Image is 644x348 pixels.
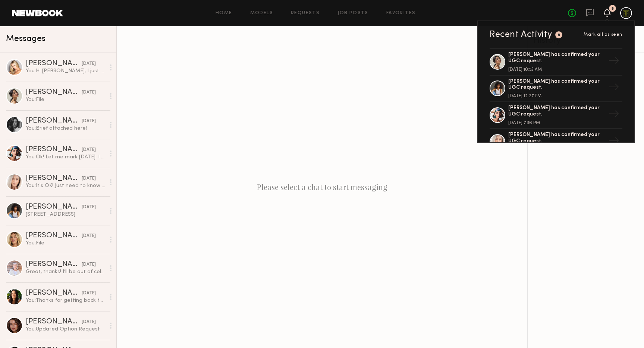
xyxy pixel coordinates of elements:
span: Messages [6,35,45,43]
div: [PERSON_NAME] has confirmed your UGC request. [508,132,605,145]
div: Recent Activity [490,30,552,39]
div: [DATE] [82,290,96,297]
div: 8 [611,7,614,11]
div: [PERSON_NAME] [26,203,82,211]
div: [PERSON_NAME] [26,290,82,297]
a: Job Posts [337,11,368,16]
div: You: Brief attached here! [26,125,105,132]
div: [PERSON_NAME] has confirmed your UGC request. [508,79,605,91]
div: [PERSON_NAME] has confirmed your UGC request. [508,105,605,118]
div: You: It's OK! Just need to know the dates, so I can move some things around on the calendar here [26,182,105,189]
div: → [605,105,622,125]
div: You: File [26,96,105,103]
div: You: Ok! Let me mark [DATE]. I will follow up once I chat with the marketing ads ppl. Probably ha... [26,154,105,161]
a: [PERSON_NAME] has confirmed your UGC request.[DATE] 7:36 PM→ [490,102,622,129]
div: [PERSON_NAME] has confirmed your UGC request. [508,52,605,64]
a: [PERSON_NAME] has confirmed your UGC request.[DATE] 12:27 PM→ [490,76,622,102]
div: You: Hi [PERSON_NAME], I just sent the request through for the Soft Sketch Lip Liner project [26,67,105,75]
div: [PERSON_NAME] [26,60,82,67]
div: [PERSON_NAME] [26,261,82,268]
span: Mark all as seen [584,32,622,37]
div: [DATE] 7:36 PM [508,121,605,125]
div: Great, thanks! I’ll be out of cell service here and there but will check messages whenever I have... [26,268,105,275]
a: Home [216,11,232,16]
div: Please select a chat to start messaging [117,26,527,348]
div: [DATE] [82,60,96,67]
div: [PERSON_NAME] [26,175,82,182]
a: Requests [291,11,320,16]
div: [DATE] [82,146,96,154]
div: [PERSON_NAME] [26,318,82,326]
a: Favorites [386,11,416,16]
div: [DATE] 10:53 AM [508,67,605,72]
div: [DATE] [82,89,96,96]
div: [PERSON_NAME] [26,117,82,125]
div: 8 [557,33,560,37]
div: → [605,52,622,72]
div: You: File [26,240,105,247]
div: [PERSON_NAME] [26,232,82,240]
a: [PERSON_NAME] has confirmed your UGC request.[DATE] 10:53 AM→ [490,48,622,76]
div: → [605,132,622,152]
div: [DATE] [82,175,96,182]
div: [DATE] [82,261,96,268]
a: Models [250,11,273,16]
div: → [605,79,622,98]
div: You: Updated Option Request [26,326,105,333]
div: [DATE] 12:27 PM [508,94,605,98]
div: [PERSON_NAME] [26,89,82,96]
div: [DATE] [82,319,96,326]
div: [STREET_ADDRESS] [26,211,105,218]
div: [DATE] [82,118,96,125]
a: [PERSON_NAME] has confirmed your UGC request.→ [490,129,622,156]
div: You: Thanks for getting back to us! We'll keep you in mind for the next one! xx [26,297,105,304]
div: [PERSON_NAME] [26,146,82,154]
div: [DATE] [82,232,96,240]
div: [DATE] [82,204,96,211]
